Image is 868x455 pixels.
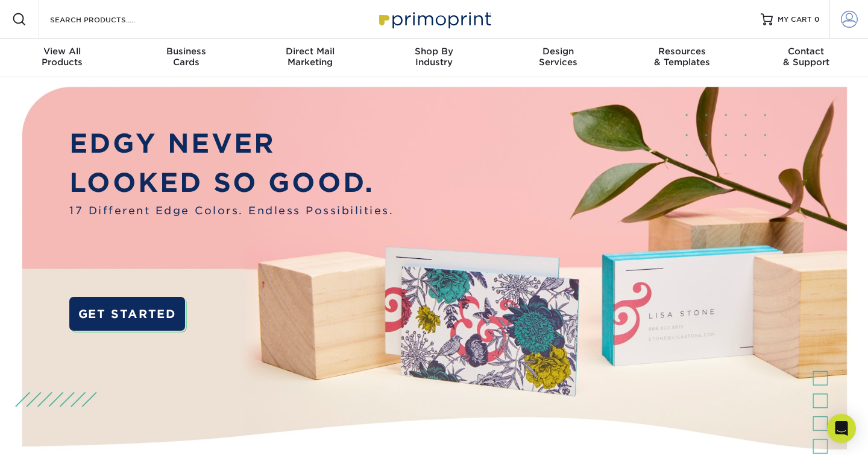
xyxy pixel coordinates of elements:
[124,39,248,77] a: BusinessCards
[496,46,620,68] div: Services
[496,39,620,77] a: DesignServices
[248,39,372,77] a: Direct MailMarketing
[124,46,248,57] span: Business
[744,46,868,68] div: & Support
[778,14,812,25] span: MY CART
[248,46,372,68] div: Marketing
[248,46,372,57] span: Direct Mail
[620,46,744,57] span: Resources
[69,124,394,164] p: EDGY NEVER
[620,46,744,68] div: & Templates
[744,39,868,77] a: Contact& Support
[69,164,394,203] p: LOOKED SO GOOD.
[49,12,166,27] input: SEARCH PRODUCTS.....
[124,46,248,68] div: Cards
[372,46,496,68] div: Industry
[372,46,496,57] span: Shop By
[827,414,856,443] div: Open Intercom Messenger
[814,15,820,24] span: 0
[744,46,868,57] span: Contact
[372,39,496,77] a: Shop ByIndustry
[69,297,184,331] a: GET STARTED
[496,46,620,57] span: Design
[69,203,394,218] span: 17 Different Edge Colors. Endless Possibilities.
[374,6,494,32] img: Primoprint
[620,39,744,77] a: Resources& Templates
